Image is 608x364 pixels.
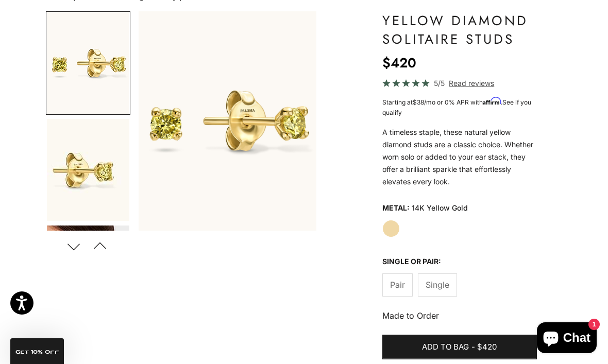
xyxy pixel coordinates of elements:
[382,309,537,322] p: Made to Order
[46,118,130,222] button: Go to item 2
[382,254,441,269] legend: Single or Pair:
[422,341,469,354] span: Add to bag
[477,341,497,354] span: $420
[139,11,316,231] div: Item 1 of 11
[47,12,129,114] img: #YellowGold
[434,77,445,89] span: 5/5
[15,350,59,355] span: GET 10% Off
[382,11,537,48] h1: Yellow Diamond Solitaire Studs
[382,335,537,359] button: Add to bag-$420
[46,224,130,328] button: Go to item 3
[47,119,129,221] img: #YellowGold
[10,338,64,364] div: GET 10% Off
[47,226,129,327] img: #YellowGold #RoseGold #WhiteGold
[534,322,600,356] inbox-online-store-chat: Shopify online store chat
[413,98,424,106] span: $38
[382,200,410,216] legend: Metal:
[382,53,416,73] sale-price: $420
[382,77,537,89] a: 5/5 Read reviews
[139,11,316,231] img: #YellowGold
[46,11,130,115] button: Go to item 1
[412,200,468,216] variant-option-value: 14K Yellow Gold
[426,278,449,291] span: Single
[382,98,531,116] span: Starting at /mo or 0% APR with .
[483,97,501,105] span: Affirm
[382,126,537,188] p: A timeless staple, these natural yellow diamond studs are a classic choice. Whether worn solo or ...
[449,77,494,89] span: Read reviews
[390,278,405,291] span: Pair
